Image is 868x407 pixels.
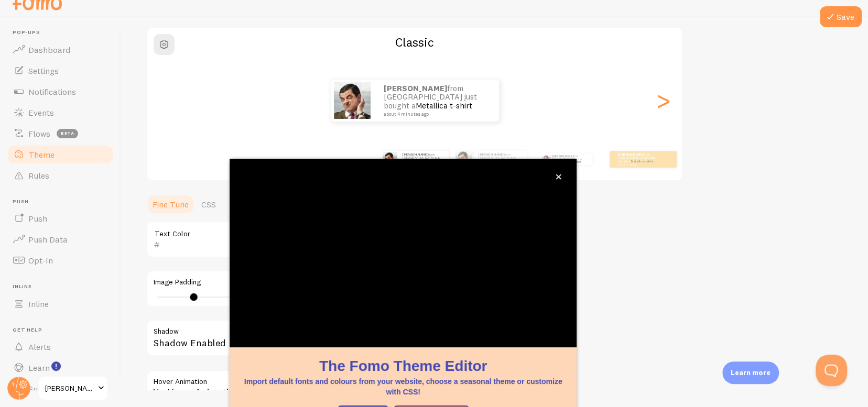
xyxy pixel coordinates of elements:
[553,171,564,182] button: close,
[146,370,461,406] div: No Hover Animation
[552,153,588,165] p: from [GEOGRAPHIC_DATA] just bought a
[28,213,47,224] span: Push
[242,356,564,376] h1: The Fomo Theme Editor
[6,60,114,81] a: Settings
[722,361,779,384] div: Learn more
[618,152,643,157] strong: [PERSON_NAME]
[6,293,114,314] a: Inline
[38,376,108,401] a: [PERSON_NAME]
[28,86,76,97] span: Notifications
[6,81,114,102] a: Notifications
[13,199,114,205] span: Push
[28,128,50,139] span: Flows
[455,151,472,168] img: Fomo
[384,84,489,117] p: from [GEOGRAPHIC_DATA] just bought a
[146,320,461,358] div: Shadow Enabled
[28,342,51,352] span: Alerts
[479,152,504,157] strong: [PERSON_NAME]
[6,229,114,250] a: Push Data
[28,255,53,266] span: Opt-In
[631,159,653,163] a: Metallica t-shirt
[28,45,70,55] span: Dashboard
[242,376,564,397] p: Import default fonts and colours from your website, choose a seasonal theme or customize with CSS!
[6,357,114,378] a: Learn
[403,152,444,166] p: from [GEOGRAPHIC_DATA] just bought a
[6,165,114,186] a: Rules
[45,382,95,394] span: [PERSON_NAME]
[618,152,660,166] p: from [GEOGRAPHIC_DATA] just bought a
[6,102,114,123] a: Events
[731,368,771,378] p: Learn more
[13,327,114,334] span: Get Help
[563,160,581,163] a: Metallica t-shirt
[6,144,114,165] a: Theme
[816,355,847,386] iframe: Help Scout Beacon - Open
[618,163,659,166] small: about 4 minutes ago
[154,278,453,287] label: Image Padding
[51,361,61,371] svg: <p>Watch New Feature Tutorials!</p>
[28,234,68,245] span: Push Data
[383,152,397,167] img: Fomo
[28,362,50,373] span: Learn
[657,63,669,138] div: Next slide
[195,194,222,215] a: CSS
[6,250,114,271] a: Opt-In
[820,6,862,27] button: Save
[146,194,195,215] a: Fine Tune
[479,152,523,166] p: from [GEOGRAPHIC_DATA] just bought a
[403,152,428,157] strong: [PERSON_NAME]
[6,123,114,144] a: Flows beta
[334,82,371,119] img: Fomo
[6,336,114,357] a: Alerts
[28,107,54,118] span: Events
[13,29,114,36] span: Pop-ups
[28,170,49,181] span: Rules
[28,149,55,160] span: Theme
[416,101,472,111] a: Metallica t-shirt
[28,65,59,76] span: Settings
[384,112,485,117] small: about 4 minutes ago
[147,34,682,50] h2: Classic
[13,283,114,290] span: Inline
[6,208,114,229] a: Push
[552,155,573,158] strong: [PERSON_NAME]
[384,83,447,93] strong: [PERSON_NAME]
[28,299,49,309] span: Inline
[6,39,114,60] a: Dashboard
[542,155,550,163] img: Fomo
[57,129,78,138] span: beta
